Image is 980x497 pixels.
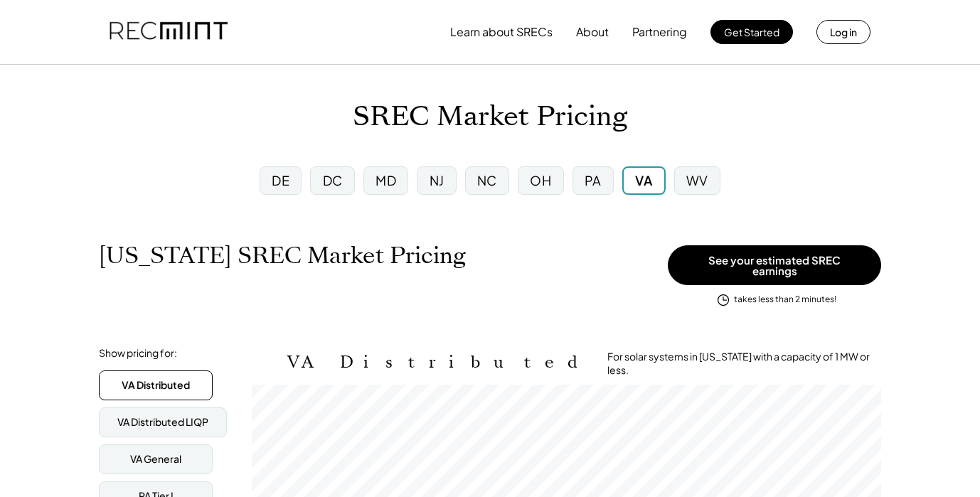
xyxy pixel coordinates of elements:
[710,20,793,44] button: Get Started
[576,18,609,46] button: About
[287,352,586,373] h2: VA Distributed
[99,346,177,360] div: Show pricing for:
[635,171,652,189] div: VA
[530,171,551,189] div: OH
[477,171,497,189] div: NC
[686,171,708,189] div: WV
[816,20,870,44] button: Log in
[353,100,627,134] h1: SREC Market Pricing
[668,245,881,285] button: See your estimated SREC earnings
[734,294,836,306] div: takes less than 2 minutes!
[430,171,444,189] div: NJ
[376,171,396,189] div: MD
[607,350,881,378] div: For solar systems in [US_STATE] with a capacity of 1 MW or less.
[117,415,208,429] div: VA Distributed LIQP
[272,171,289,189] div: DE
[632,18,687,46] button: Partnering
[450,18,553,46] button: Learn about SRECs
[110,8,228,56] img: recmint-logotype%403x.png
[585,171,602,189] div: PA
[99,242,466,269] h1: [US_STATE] SREC Market Pricing
[130,452,181,466] div: VA General
[122,378,190,392] div: VA Distributed
[323,171,343,189] div: DC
